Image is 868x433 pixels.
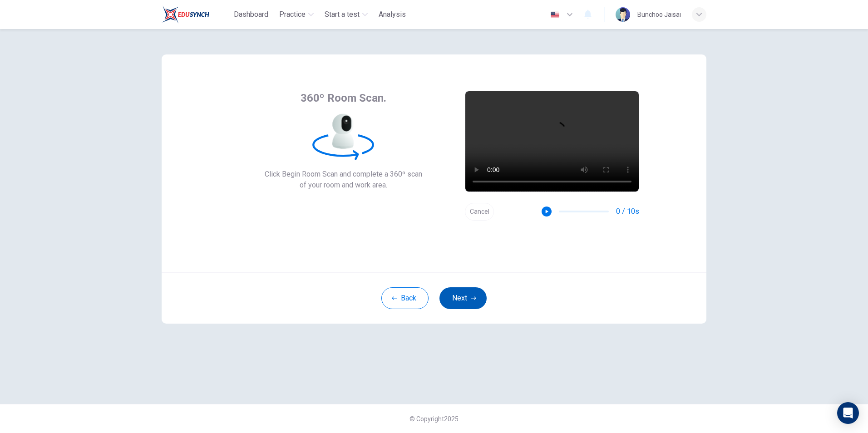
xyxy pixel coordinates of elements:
span: Start a test [325,9,360,20]
button: Practice [276,6,317,23]
button: Dashboard [230,6,272,23]
div: Open Intercom Messenger [837,402,859,424]
button: Start a test [321,6,371,23]
button: Next [439,287,487,309]
a: Train Test logo [162,5,230,24]
span: of your room and work area. [265,180,422,191]
span: Dashboard [234,9,268,20]
span: Practice [279,9,306,20]
span: © Copyright 2025 [409,415,459,423]
img: en [549,11,561,18]
img: Train Test logo [162,5,209,24]
button: Analysis [375,6,409,23]
span: Analysis [379,9,406,20]
button: Cancel [465,203,494,221]
div: Bunchoo Jaisai [637,9,681,20]
span: Click Begin Room Scan and complete a 360º scan [265,169,422,180]
img: Profile picture [616,7,630,22]
button: Back [381,287,429,309]
span: 0 / 10s [616,206,639,217]
span: 360º Room Scan. [301,91,386,105]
